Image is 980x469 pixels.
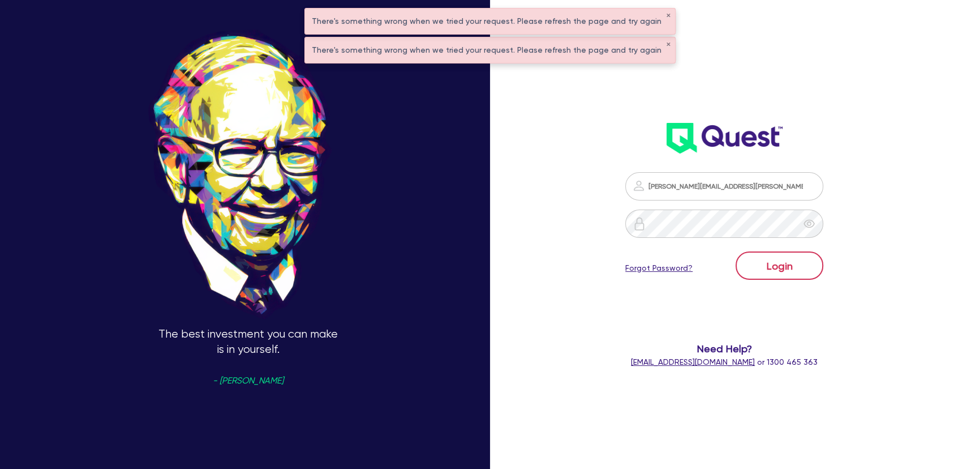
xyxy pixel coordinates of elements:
[625,172,823,201] input: Email address
[305,37,675,63] div: There's something wrong when we tried your request. Please refresh the page and try again
[667,123,783,154] img: wH2k97JdezQIQAAAABJRU5ErkJggg==
[631,357,755,366] a: [EMAIL_ADDRESS][DOMAIN_NAME]
[625,262,693,274] a: Forgot Password?
[803,218,815,229] span: eye
[666,42,670,48] button: ✕
[305,8,675,34] div: There's something wrong when we tried your request. Please refresh the page and try again
[666,13,670,19] button: ✕
[633,217,646,231] img: icon-password
[632,179,646,193] img: icon-password
[213,377,283,385] span: - [PERSON_NAME]
[736,251,823,280] button: Login
[595,341,854,356] span: Need Help?
[631,357,818,366] span: or 1300 465 363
